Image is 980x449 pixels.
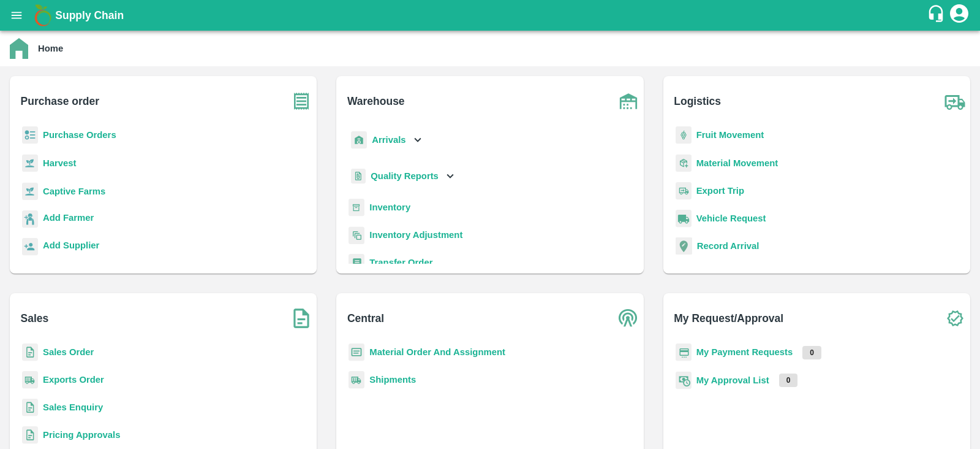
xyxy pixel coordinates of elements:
img: centralMaterial [349,343,364,361]
img: warehouse [613,86,644,117]
img: material [676,154,692,172]
a: Captive Farms [43,186,105,196]
a: Material Order And Assignment [369,347,505,357]
b: Warehouse [347,93,405,110]
img: sales [22,426,38,444]
img: truck [940,86,970,117]
button: open drawer [2,1,31,29]
img: sales [22,399,38,416]
a: Exports Order [43,375,104,385]
b: Add Farmer [43,213,94,223]
img: supplier [22,238,38,256]
a: Add Farmer [43,211,94,228]
a: Harvest [43,158,76,168]
a: My Approval List [696,375,769,385]
a: Sales Enquiry [43,402,103,412]
img: qualityReport [351,169,366,184]
a: My Payment Requests [696,347,793,357]
img: fruit [676,126,692,144]
b: Purchase order [21,93,99,110]
img: reciept [22,126,38,144]
a: Pricing Approvals [43,430,120,440]
img: recordArrival [676,237,692,255]
img: check [940,303,970,334]
b: Add Supplier [43,240,99,250]
p: 0 [779,374,798,387]
img: shipments [22,371,38,389]
div: Arrivals [349,126,424,154]
b: Supply Chain [55,9,124,21]
a: Add Supplier [43,239,99,255]
img: farmer [22,210,38,228]
img: harvest [22,182,38,201]
div: Quality Reports [349,164,457,189]
img: whArrival [351,131,367,149]
img: home [10,38,28,59]
a: Record Arrival [697,241,759,251]
a: Supply Chain [55,7,927,24]
img: inventory [349,226,364,244]
img: shipments [349,371,364,389]
a: Inventory [369,202,410,212]
img: approval [676,371,692,390]
a: Purchase Orders [43,130,116,140]
b: Quality Reports [371,171,439,181]
b: My Request/Approval [674,310,783,327]
img: soSales [286,303,317,334]
img: whTransfer [349,254,364,272]
a: Export Trip [696,186,744,196]
a: Shipments [369,375,416,385]
img: central [613,303,644,334]
img: whInventory [349,199,364,217]
img: logo [31,3,55,28]
b: Central [347,310,384,327]
a: Sales Order [43,347,94,357]
a: Vehicle Request [696,213,766,223]
a: Transfer Order [369,258,432,267]
img: vehicle [676,210,692,228]
img: harvest [22,154,38,172]
a: Fruit Movement [696,130,764,140]
b: Home [38,44,63,53]
b: Sales [21,310,49,327]
a: Inventory Adjustment [369,230,462,240]
div: account of current user [948,2,970,28]
img: purchase [286,86,317,117]
img: payment [676,343,692,361]
img: delivery [676,182,692,200]
b: Arrivals [372,135,405,145]
img: sales [22,343,38,361]
p: 0 [802,346,821,359]
b: Logistics [674,93,721,110]
a: Material Movement [696,158,778,168]
div: customer-support [927,4,948,26]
